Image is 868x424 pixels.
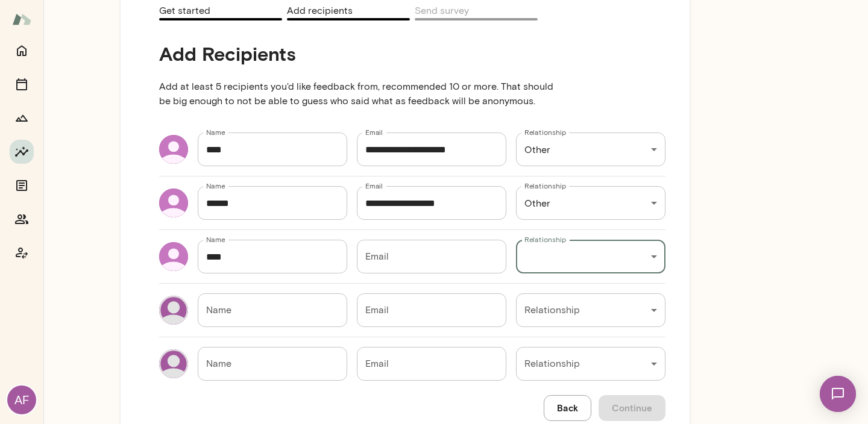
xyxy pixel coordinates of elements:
[524,181,566,191] label: Relationship
[10,106,34,130] button: Growth Plan
[544,395,591,420] button: Back
[516,186,665,220] div: Other
[524,127,566,137] label: Relationship
[7,385,36,414] div: AF
[206,127,225,137] label: Name
[159,42,564,65] h4: Add Recipients
[365,127,383,137] label: Email
[365,181,383,191] label: Email
[159,5,210,19] span: Get started
[10,241,34,265] button: Coach app
[516,132,665,166] div: Other
[524,234,566,245] label: Relationship
[206,234,225,245] label: Name
[415,5,469,19] span: Send survey
[10,140,34,164] button: Insights
[287,5,353,19] span: Add recipients
[159,65,564,123] p: Add at least 5 recipients you'd like feedback from, recommended 10 or more. That should be big en...
[206,181,225,191] label: Name
[10,207,34,231] button: Members
[12,8,31,31] img: Mento
[10,39,34,63] button: Home
[10,72,34,96] button: Sessions
[10,173,34,198] button: Documents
